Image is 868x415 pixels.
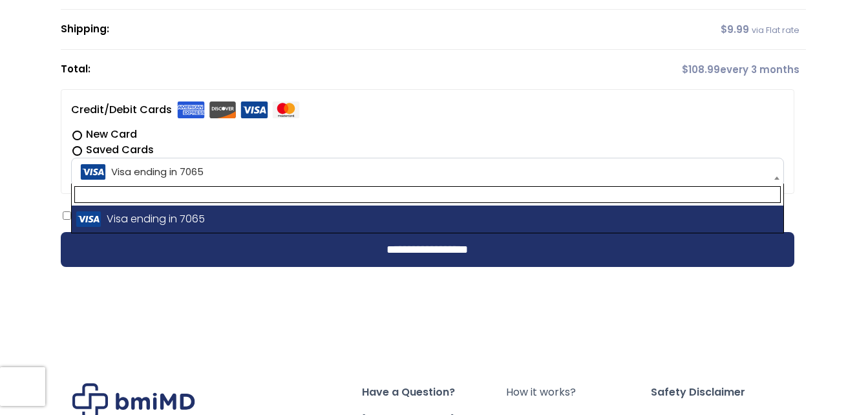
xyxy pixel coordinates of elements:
span: Have a Question? [362,383,507,401]
img: visa.svg [240,101,268,118]
a: How it works? [506,383,651,401]
span: 108.99 [682,63,720,76]
span: Safety Disclaimer [651,383,796,401]
span: 9.99 [721,23,749,36]
label: Update the payment method used for of my current subscriptions [63,208,491,223]
th: Total: [61,50,551,89]
span: $ [721,23,727,36]
span: $ [682,63,688,76]
input: Update the payment method used forallof my current subscriptions(optional) [63,211,71,220]
label: New Card [71,127,784,142]
span: Visa ending in 7065 [75,158,780,186]
label: Credit/Debit Cards [71,100,300,120]
label: Saved Cards [71,142,784,158]
td: every 3 months [551,50,806,89]
img: amex.svg [177,101,205,118]
span: Visa ending in 7065 [71,158,784,186]
th: Shipping: [61,10,551,50]
small: via Flat rate [752,25,799,36]
img: mastercard.svg [272,101,300,118]
li: Visa ending in 7065 [72,206,783,233]
img: discover.svg [209,101,237,118]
